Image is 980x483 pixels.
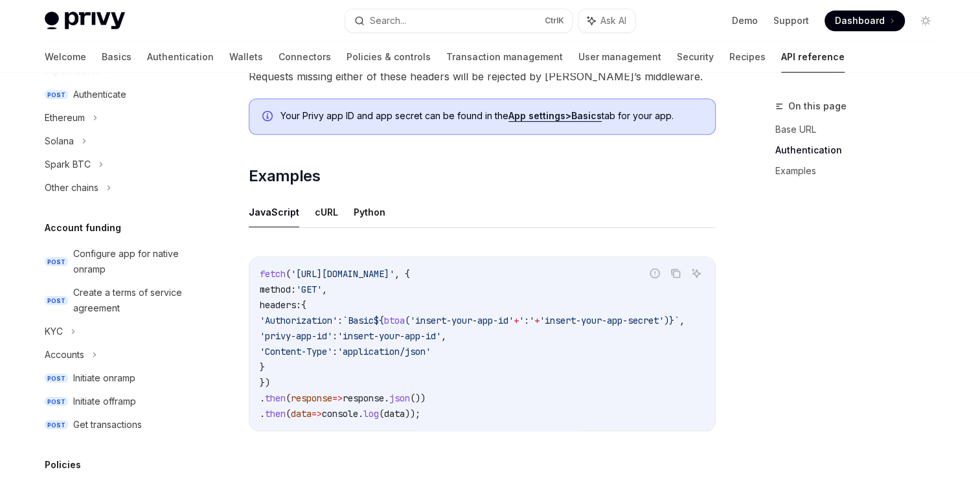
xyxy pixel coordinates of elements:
[674,315,679,326] span: `
[301,299,306,311] span: {
[370,13,406,28] div: Search...
[347,41,431,73] a: Policies & controls
[358,408,363,420] span: .
[508,110,565,121] strong: App settings
[296,284,322,295] span: 'GET'
[34,413,200,436] a: POSTGet transactions
[343,315,374,326] span: `Basic
[73,370,135,386] div: Initiate onramp
[578,41,661,73] a: User management
[260,284,296,295] span: method:
[664,315,669,326] span: )
[45,220,121,236] h5: Account funding
[775,119,946,140] a: Base URL
[249,197,299,227] button: JavaScript
[322,408,358,420] span: console
[265,392,286,404] span: then
[45,180,98,196] div: Other chains
[345,9,572,32] button: Search...CtrlK
[571,110,602,121] strong: Basics
[286,408,291,420] span: (
[332,392,343,404] span: =>
[279,41,331,73] a: Connectors
[363,408,379,420] span: log
[677,41,714,73] a: Security
[260,330,332,342] span: 'privy-app-id'
[260,408,265,420] span: .
[519,315,534,326] span: ':'
[45,296,68,306] span: POST
[45,397,68,407] span: POST
[45,347,84,363] div: Accounts
[73,87,126,102] div: Authenticate
[410,392,426,404] span: ())
[45,374,68,383] span: POST
[379,408,384,420] span: (
[249,166,320,186] span: Examples
[788,98,847,114] span: On this page
[354,197,385,227] button: Python
[291,392,332,404] span: response
[45,157,91,172] div: Spark BTC
[394,268,410,280] span: , {
[332,330,337,342] span: :
[45,457,81,473] h5: Policies
[280,109,702,122] span: Your Privy app ID and app secret can be found in the tab for your app.
[73,246,192,277] div: Configure app for native onramp
[34,242,200,281] a: POSTConfigure app for native onramp
[315,197,338,227] button: cURL
[262,111,275,124] svg: Info
[441,330,446,342] span: ,
[291,268,394,280] span: '[URL][DOMAIN_NAME]'
[45,12,125,30] img: light logo
[291,408,312,420] span: data
[45,110,85,126] div: Ethereum
[337,346,431,357] span: 'application/json'
[835,14,885,27] span: Dashboard
[534,315,540,326] span: +
[825,10,905,31] a: Dashboard
[508,110,602,122] a: App settings>Basics
[260,361,265,373] span: }
[265,408,286,420] span: then
[389,392,410,404] span: json
[600,14,626,27] span: Ask AI
[34,83,200,106] a: POSTAuthenticate
[322,284,327,295] span: ,
[286,268,291,280] span: (
[249,67,716,85] span: Requests missing either of these headers will be rejected by [PERSON_NAME]’s middleware.
[732,14,758,27] a: Demo
[73,417,142,432] div: Get transactions
[312,408,322,420] span: =>
[73,394,136,409] div: Initiate offramp
[540,315,664,326] span: 'insert-your-app-secret'
[578,9,635,32] button: Ask AI
[915,10,936,31] button: Toggle dark mode
[781,41,845,73] a: API reference
[679,315,685,326] span: ,
[45,133,74,149] div: Solana
[446,41,563,73] a: Transaction management
[405,408,420,420] span: ));
[260,346,332,357] span: 'Content-Type'
[45,324,63,339] div: KYC
[773,14,809,27] a: Support
[343,392,384,404] span: response
[374,315,384,326] span: ${
[260,392,265,404] span: .
[337,315,343,326] span: :
[102,41,131,73] a: Basics
[260,268,286,280] span: fetch
[667,265,684,282] button: Copy the contents from the code block
[73,285,192,316] div: Create a terms of service agreement
[286,392,291,404] span: (
[405,315,410,326] span: (
[514,315,519,326] span: +
[775,161,946,181] a: Examples
[729,41,766,73] a: Recipes
[147,41,214,73] a: Authentication
[34,366,200,390] a: POSTInitiate onramp
[646,265,663,282] button: Report incorrect code
[384,315,405,326] span: btoa
[34,281,200,320] a: POSTCreate a terms of service agreement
